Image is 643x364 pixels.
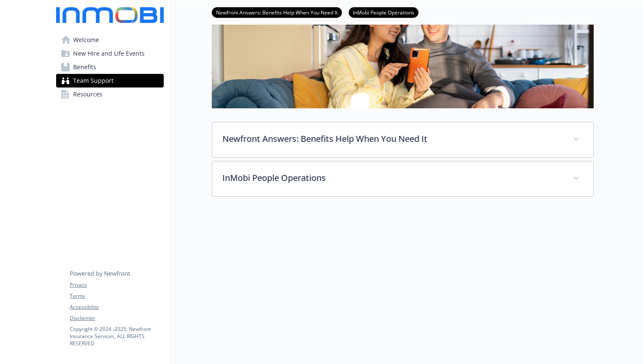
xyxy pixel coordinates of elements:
a: Benefits [56,60,164,74]
p: Newfront Answers: Benefits Help When You Need It [222,133,563,145]
a: InMobi People Operations [349,8,418,16]
span: Benefits [73,60,96,74]
a: Terms [70,292,163,300]
div: InMobi People Operations [212,161,593,196]
a: Team Support [56,74,164,87]
span: New Hire and Life Events [73,47,145,60]
a: Privacy [70,281,163,289]
span: Team Support [73,74,114,87]
span: Resources [73,87,102,101]
a: Resources [56,87,164,101]
a: New Hire and Life Events [56,47,164,60]
span: Welcome [73,33,99,47]
div: Newfront Answers: Benefits Help When You Need It [212,122,593,157]
p: Copyright © 2024 - 2025 , Newfront Insurance Services, ALL RIGHTS RESERVED [70,325,163,347]
p: InMobi People Operations [222,172,563,184]
a: Accessibility [70,303,163,311]
a: Newfront Answers: Benefits Help When You Need It [212,8,342,16]
a: Welcome [56,33,164,47]
a: Disclaimer [70,314,163,322]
